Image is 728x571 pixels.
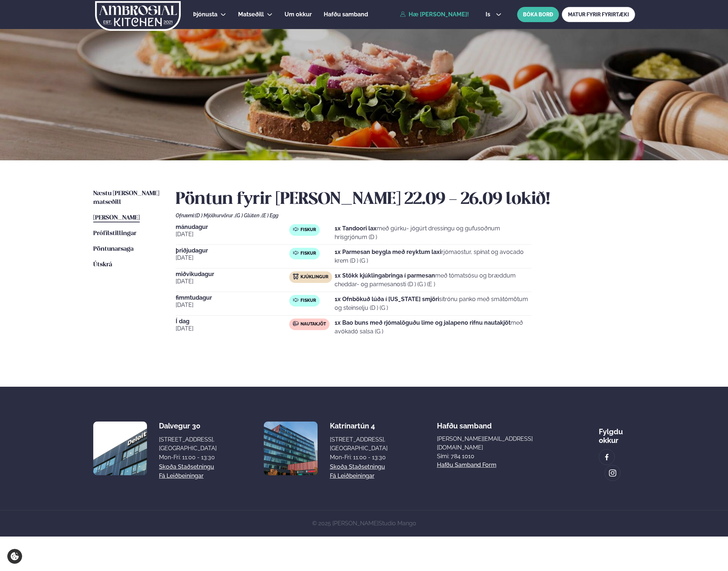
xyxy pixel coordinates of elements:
[285,11,312,18] span: Um okkur
[176,189,635,210] h2: Pöntun fyrir [PERSON_NAME] 22.09 - 26.09 lokið!
[93,229,136,238] a: Prófílstillingar
[335,296,439,303] strong: 1x Ofnbökuð lúða í [US_STATE] smjöri
[195,213,235,218] span: (D ) Mjólkurvörur ,
[335,225,377,232] strong: 1x Tandoori lax
[238,11,264,18] span: Matseðill
[300,251,316,256] span: Fiskur
[437,435,550,452] a: [PERSON_NAME][EMAIL_ADDRESS][DOMAIN_NAME]
[93,189,161,207] a: Næstu [PERSON_NAME] matseðill
[312,520,416,527] span: © 2025 [PERSON_NAME]
[193,11,217,18] span: Þjónusta
[335,295,531,312] p: sítrónu panko með smátómötum og steinselju (D ) (G )
[193,10,217,19] a: Þjónusta
[330,453,388,462] div: Mon-Fri: 11:00 - 13:30
[335,271,531,289] p: með tómatsósu og bræddum cheddar- og parmesanosti (D ) (G ) (E )
[330,463,385,471] a: Skoða staðsetningu
[159,472,204,480] a: Fá leiðbeiningar
[159,463,214,471] a: Skoða staðsetningu
[176,295,289,301] span: fimmtudagur
[93,190,159,205] span: Næstu [PERSON_NAME] matseðill
[293,250,299,256] img: fish.svg
[176,301,289,309] span: [DATE]
[176,224,289,230] span: mánudagur
[293,297,299,303] img: fish.svg
[293,274,299,279] img: chicken.svg
[176,230,289,239] span: [DATE]
[335,248,531,265] p: rjómaostur, spínat og avocado krem (D ) (G )
[437,461,496,469] a: Hafðu samband form
[285,10,312,19] a: Um okkur
[93,262,112,268] span: Útskrá
[437,452,550,461] p: Sími: 784 1010
[609,469,617,477] img: image alt
[335,224,531,242] p: með gúrku- jógúrt dressingu og gufusoðnum hrísgrjónum (D )
[93,230,136,237] span: Prófílstillingar
[293,226,299,232] img: fish.svg
[300,227,316,233] span: Fiskur
[159,435,217,453] div: [STREET_ADDRESS], [GEOGRAPHIC_DATA]
[324,11,368,18] span: Hafðu samband
[176,248,289,254] span: þriðjudagur
[159,422,217,430] div: Dalvegur 30
[176,254,289,262] span: [DATE]
[480,12,507,17] button: is
[605,465,620,481] a: image alt
[335,272,435,279] strong: 1x Stökk kjúklingabringa í parmesan
[330,472,375,480] a: Fá leiðbeiningar
[437,416,492,430] span: Hafðu samband
[300,321,326,327] span: Nautakjöt
[95,1,181,31] img: logo
[330,422,388,430] div: Katrínartún 4
[335,319,531,336] p: með avókadó salsa (G )
[93,246,134,252] span: Pöntunarsaga
[176,213,635,218] div: Ofnæmi:
[324,10,368,19] a: Hafðu samband
[486,12,492,17] span: is
[335,248,441,255] strong: 1x Parmesan beygla með reyktum laxi
[379,520,416,527] a: Studio Mango
[93,214,140,222] a: [PERSON_NAME]
[562,7,635,22] a: MATUR FYRIR FYRIRTÆKI
[293,321,299,326] img: beef.svg
[300,298,316,304] span: Fiskur
[300,274,328,280] span: Kjúklingur
[330,435,388,453] div: [STREET_ADDRESS], [GEOGRAPHIC_DATA]
[335,319,511,326] strong: 1x Bao buns með rjómalöguðu lime og jalapeno rifnu nautakjöt
[262,213,278,218] span: (E ) Egg
[238,10,264,19] a: Matseðill
[7,549,22,564] a: Cookie settings
[400,11,469,18] a: Hæ [PERSON_NAME]!
[603,453,611,461] img: image alt
[176,319,289,324] span: Í dag
[93,260,112,269] a: Útskrá
[93,422,147,475] img: image alt
[264,422,318,475] img: image alt
[599,422,635,445] div: Fylgdu okkur
[176,271,289,277] span: miðvikudagur
[176,277,289,286] span: [DATE]
[176,324,289,333] span: [DATE]
[159,453,217,462] div: Mon-Fri: 11:00 - 13:30
[93,215,140,221] span: [PERSON_NAME]
[93,245,134,254] a: Pöntunarsaga
[235,213,262,218] span: (G ) Glúten ,
[599,449,614,465] a: image alt
[517,7,559,22] button: BÓKA BORÐ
